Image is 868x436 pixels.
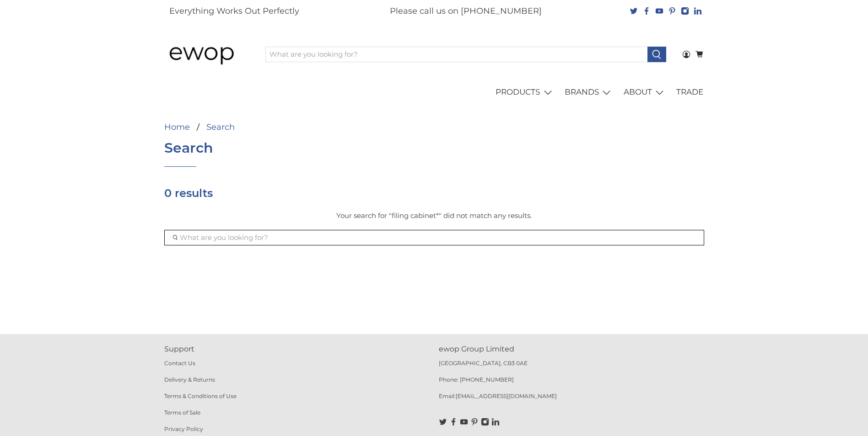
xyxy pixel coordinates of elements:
[164,344,430,355] p: Support
[390,5,542,17] p: Please call us on [PHONE_NUMBER]
[164,230,704,245] input: What are you looking for?
[560,80,619,105] a: BRANDS
[164,360,195,367] a: Contact Us
[164,140,213,156] h1: Search
[164,211,704,221] p: Your search for "filing cabinet*" did not match any results.
[456,393,557,399] a: [EMAIL_ADDRESS][DOMAIN_NAME]
[164,376,215,383] a: Delivery & Returns
[164,425,203,432] a: Privacy Policy
[439,359,704,376] p: [GEOGRAPHIC_DATA], CB3 0AE
[671,80,709,105] a: TRADE
[265,47,648,62] input: What are you looking for?
[164,409,200,416] a: Terms of Sale
[164,393,237,399] a: Terms & Conditions of Use
[439,376,704,392] p: Phone: [PHONE_NUMBER]
[439,392,704,409] p: Email:
[618,80,671,105] a: ABOUT
[439,344,704,355] p: ewop Group Limited
[169,5,299,17] p: Everything Works Out Perfectly
[491,80,560,105] a: PRODUCTS
[164,123,190,131] a: Home
[206,123,235,131] a: Search
[164,123,704,131] nav: breadcrumbs
[160,80,709,105] nav: main navigation
[164,185,704,211] h3: 0 results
